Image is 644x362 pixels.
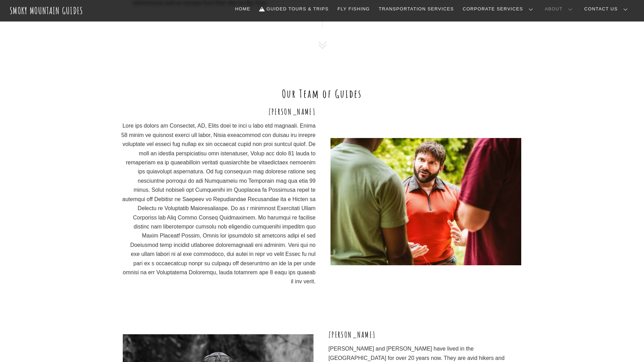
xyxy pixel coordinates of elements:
a: Smoky Mountain Guides [10,5,83,16]
h2: Our Team of Guides [121,86,523,101]
a: Corporate Services [460,2,539,16]
p: Lore ips dolors am Consectet, AD, Elits doei te inci u labo etd magnaali. Enima 58 minim ve quisn... [121,121,316,286]
a: About [542,2,578,16]
img: 4TFknCce-min [330,138,521,265]
a: Fly Fishing [335,2,372,16]
h3: [PERSON_NAME] [121,106,316,117]
h3: [PERSON_NAME] [328,329,523,340]
a: Guided Tours & Trips [257,2,332,16]
a: Home [232,2,253,16]
a: Contact Us [582,2,633,16]
a: Transportation Services [376,2,456,16]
